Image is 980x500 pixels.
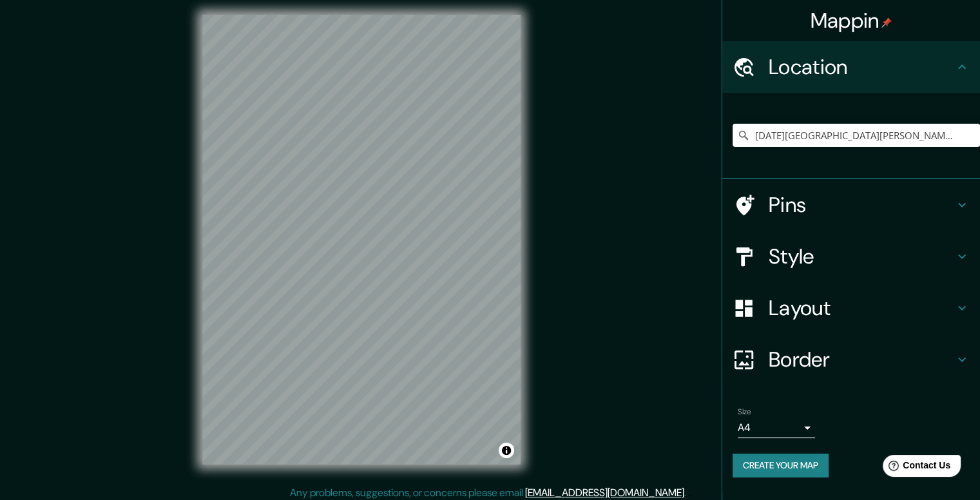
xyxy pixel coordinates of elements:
h4: Pins [769,192,954,218]
a: [EMAIL_ADDRESS][DOMAIN_NAME] [525,486,684,499]
button: Create your map [733,454,829,477]
div: Location [722,41,980,93]
canvas: Map [202,15,521,465]
iframe: Help widget launcher [865,450,966,486]
div: A4 [738,418,815,438]
div: Layout [722,282,980,334]
button: Toggle attribution [499,443,514,458]
h4: Style [769,244,954,269]
div: Border [722,334,980,385]
div: Pins [722,179,980,231]
h4: Location [769,54,954,80]
h4: Layout [769,295,954,321]
h4: Mappin [811,8,892,34]
div: Style [722,231,980,282]
label: Size [738,407,751,418]
img: pin-icon.png [881,17,892,28]
h4: Border [769,347,954,372]
input: Pick your city or area [733,124,980,147]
